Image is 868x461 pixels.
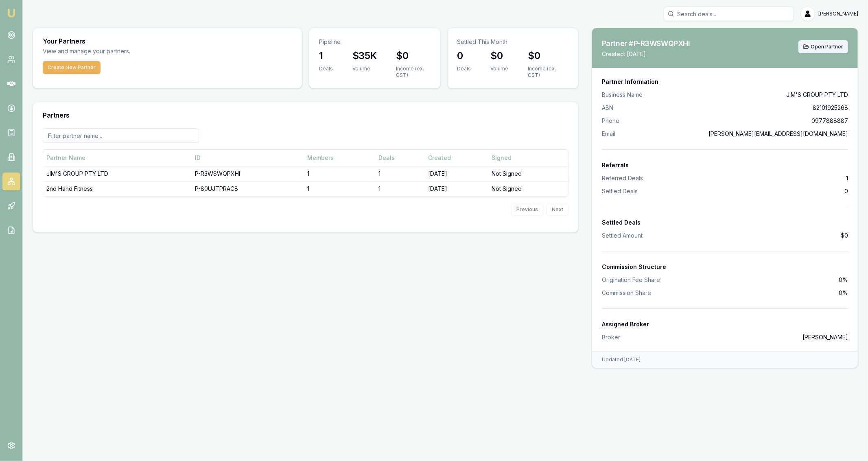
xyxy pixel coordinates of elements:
[192,166,304,181] td: P-R3WSWQPXHI
[839,276,848,284] span: 0%
[319,66,333,72] div: Deals
[43,166,192,181] td: JIM'S GROUP PTY LTD
[846,174,848,182] span: 1
[425,166,488,181] td: [DATE]
[602,91,643,99] span: Business Name
[798,40,848,53] button: Open Partner
[528,66,569,79] div: Income (ex. GST)
[813,104,848,112] span: 82101925268
[425,181,488,196] td: [DATE]
[43,112,568,118] h3: Partners
[376,181,425,196] td: 1
[457,66,471,72] div: Deals
[195,154,301,162] div: ID
[428,154,485,162] div: Created
[602,356,641,363] div: Updated [DATE]
[379,154,422,162] div: Deals
[319,49,333,62] h3: 1
[396,66,431,79] div: Income (ex. GST)
[602,50,703,58] p: Created: [DATE]
[376,166,425,181] td: 1
[192,181,304,196] td: P-80UJTPRAC8
[304,166,376,181] td: 1
[841,232,848,240] span: $0
[844,187,848,195] span: 0
[602,38,703,49] h3: Partner #P-R3WSWQPXHI
[457,38,569,46] p: Settled This Month
[818,11,858,17] span: [PERSON_NAME]
[602,232,643,240] span: Settled Amount
[46,154,188,162] div: Partner Name
[839,289,848,297] span: 0%
[352,49,377,62] h3: $35K
[602,218,848,227] div: Settled Deals
[492,185,565,193] div: Not Signed
[786,91,848,99] span: JIM'S GROUP PTY LTD
[43,47,251,56] p: View and manage your partners.
[396,49,431,62] h3: $0
[602,78,848,86] div: Partner Information
[602,117,619,125] span: Phone
[492,170,565,178] div: Not Signed
[492,154,565,162] div: Signed
[43,181,192,196] td: 2nd Hand Fitness
[7,8,16,18] img: emu-icon-u.png
[602,174,643,182] span: Referred Deals
[811,44,843,50] span: Open Partner
[602,130,615,138] span: Email
[43,128,199,143] input: Filter partner name...
[602,161,848,169] div: Referrals
[307,154,372,162] div: Members
[664,7,794,21] input: Search deals
[602,320,848,328] div: Assigned Broker
[811,117,848,125] span: 0977888887
[457,49,471,62] h3: 0
[319,38,431,46] p: Pipeline
[602,276,660,284] span: Origination Fee Share
[802,333,848,341] span: [PERSON_NAME]
[602,187,638,195] span: Settled Deals
[491,49,509,62] h3: $0
[528,49,569,62] h3: $0
[352,66,377,72] div: Volume
[491,66,509,72] div: Volume
[602,289,651,297] span: Commission Share
[304,181,376,196] td: 1
[602,104,613,112] span: ABN
[43,38,292,44] h3: Your Partners
[708,130,848,138] span: [PERSON_NAME][EMAIL_ADDRESS][DOMAIN_NAME]
[43,61,101,74] button: Create New Partner
[602,333,620,341] span: Broker
[602,263,848,271] div: Commission Structure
